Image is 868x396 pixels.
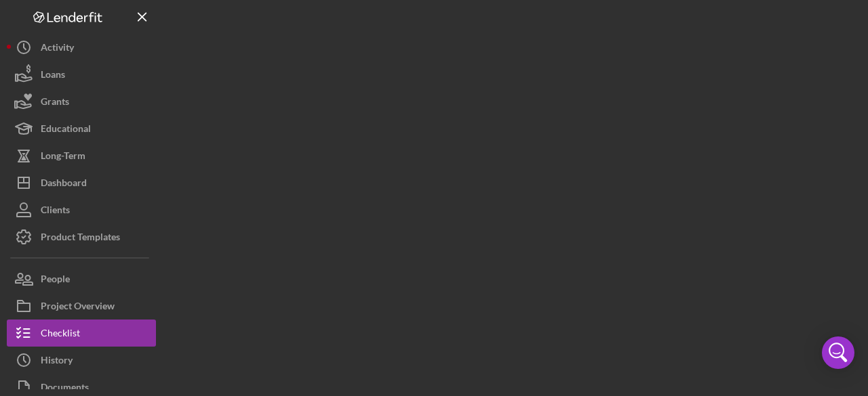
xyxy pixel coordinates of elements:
button: Educational [7,115,156,142]
button: Loans [7,61,156,88]
button: Project Overview [7,292,156,320]
button: People [7,265,156,292]
button: Long-Term [7,142,156,169]
div: Educational [41,115,91,146]
div: Grants [41,88,69,118]
div: Dashboard [41,169,87,200]
div: Product Templates [41,223,120,254]
button: Dashboard [7,169,156,196]
div: Long-Term [41,142,85,173]
div: Clients [41,196,70,227]
button: Checklist [7,320,156,347]
button: Grants [7,88,156,115]
div: Loans [41,61,65,91]
div: People [41,265,70,296]
button: Activity [7,34,156,61]
button: History [7,347,156,374]
div: Open Intercom Messenger [822,336,854,369]
div: Project Overview [41,292,115,323]
button: Clients [7,196,156,223]
div: History [41,347,73,377]
button: Product Templates [7,223,156,250]
div: Checklist [41,320,80,350]
div: Activity [41,34,74,64]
